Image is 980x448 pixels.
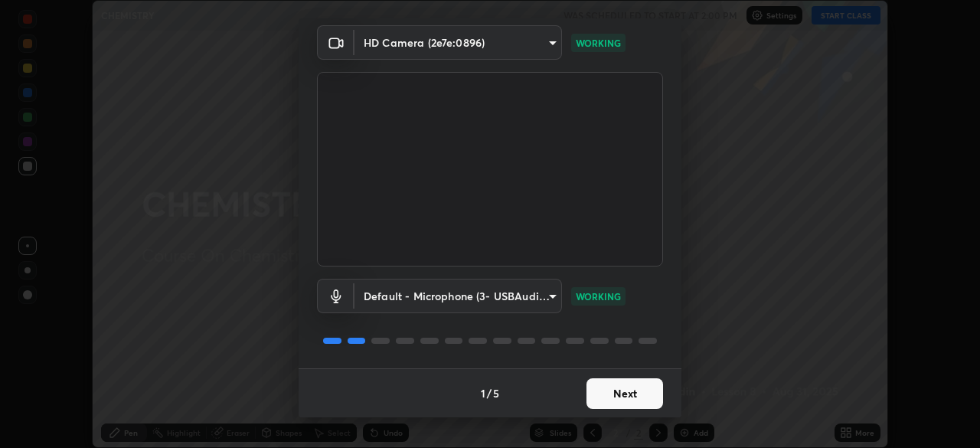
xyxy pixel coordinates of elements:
h4: 1 [481,385,485,401]
h4: 5 [493,385,499,401]
p: WORKING [576,289,621,303]
p: WORKING [576,36,621,50]
div: HD Camera (2e7e:0896) [354,279,562,313]
div: HD Camera (2e7e:0896) [354,25,562,60]
button: Next [586,378,663,409]
h4: / [487,385,492,401]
